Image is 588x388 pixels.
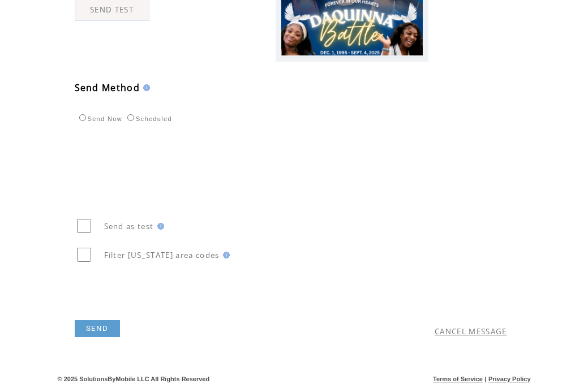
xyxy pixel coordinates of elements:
img: help.gif [220,252,230,258]
img: help.gif [154,223,164,230]
a: Privacy Policy [488,376,531,382]
span: Send as test [104,221,154,231]
label: Send Now [76,115,122,122]
input: Scheduled [127,114,134,121]
a: SEND [75,320,120,337]
input: Send Now [79,114,86,121]
span: | [484,376,486,382]
img: help.gif [140,84,150,91]
span: © 2025 SolutionsByMobile LLC All Rights Reserved [58,376,210,382]
a: Terms of Service [433,376,483,382]
a: CANCEL MESSAGE [435,326,507,337]
label: Scheduled [125,115,172,122]
span: Filter [US_STATE] area codes [104,250,220,260]
span: Send Method [75,81,140,94]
